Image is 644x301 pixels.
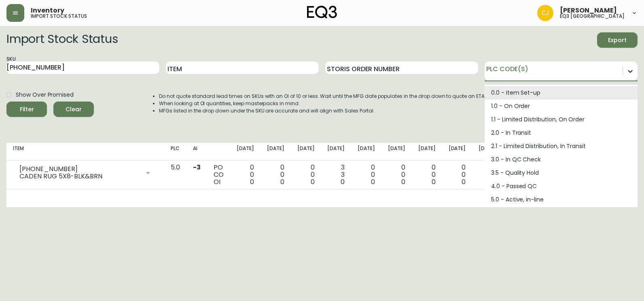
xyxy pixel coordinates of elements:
th: [DATE] [412,143,442,161]
div: 0 0 [267,164,284,186]
div: 3.0 - In QC Check [485,153,638,166]
li: MFGs listed in the drop down under the SKU are accurate and will align with Sales Portal. [159,107,486,114]
div: 4.0 - Passed QC [485,180,638,193]
div: 0.0 - Item Set-up [485,86,638,100]
span: 0 [250,177,254,187]
span: 0 [432,177,436,187]
th: [DATE] [261,143,291,161]
div: 1.1 - Limited Distribution, On Order [485,113,638,126]
div: 3.5 - Quality Hold [485,166,638,180]
span: 0 [311,177,315,187]
th: [DATE] [230,143,261,161]
div: 0 0 [418,164,436,186]
th: [DATE] [351,143,381,161]
span: Clear [60,104,87,114]
div: 0 0 [297,164,315,186]
div: 5.0 - Active, in-line [485,193,638,206]
div: 0 0 [479,164,496,186]
span: 0 [371,177,375,187]
th: [DATE] [472,143,502,161]
th: PLC [164,143,186,161]
span: 0 [462,177,466,187]
div: PO CO [214,164,224,186]
th: [DATE] [291,143,321,161]
div: 1.0 - On Order [485,100,638,113]
span: Inventory [31,7,64,14]
th: [DATE] [321,143,351,161]
span: Export [604,35,631,45]
div: 3 3 [327,164,345,186]
div: CADEN RUG 5X8-BLK&BRN [19,173,140,180]
h2: Import Stock Status [6,32,118,48]
th: Item [6,143,164,161]
h5: import stock status [31,14,87,19]
div: 0 0 [449,164,466,186]
td: 5.0 [164,161,186,189]
div: 0 0 [358,164,375,186]
th: [DATE] [381,143,412,161]
div: 0 0 [237,164,254,186]
span: [PERSON_NAME] [560,7,617,14]
li: When looking at OI quantities, keep masterpacks in mind. [159,100,486,107]
div: [PHONE_NUMBER]CADEN RUG 5X8-BLK&BRN [13,164,158,182]
img: 7836c8950ad67d536e8437018b5c2533 [537,5,553,21]
th: AI [186,143,207,161]
h5: eq3 [GEOGRAPHIC_DATA] [560,14,625,19]
span: Show Over Promised [16,91,74,99]
div: 2.0 - In Transit [485,126,638,140]
span: OI [214,177,220,187]
button: Export [597,32,638,48]
div: 2.1 - Limited Distribution, In Transit [485,140,638,153]
span: 0 [280,177,284,187]
button: Filter [6,102,47,117]
div: [PHONE_NUMBER] [19,165,140,173]
div: 0 0 [388,164,405,186]
img: logo [307,6,337,19]
span: 0 [341,177,345,187]
span: -3 [193,163,201,172]
button: Clear [53,102,94,117]
th: [DATE] [442,143,472,161]
li: Do not quote standard lead times on SKUs with an OI of 10 or less. Wait until the MFG date popula... [159,93,486,100]
div: Filter [20,104,34,114]
span: 0 [401,177,405,187]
